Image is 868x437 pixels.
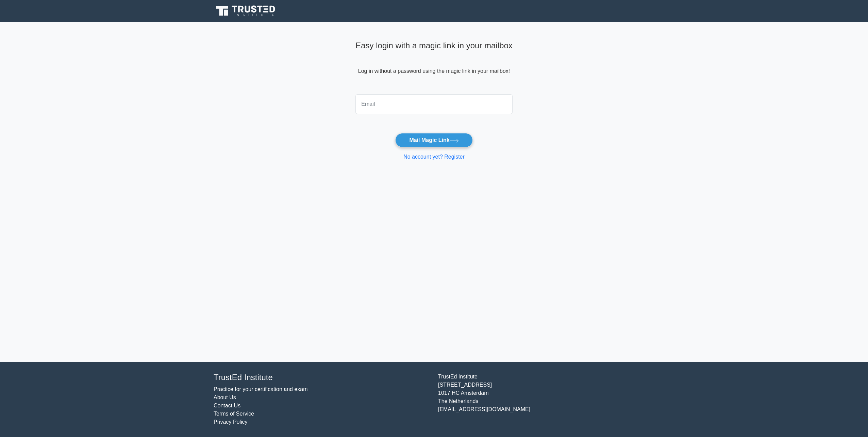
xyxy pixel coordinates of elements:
[214,419,248,425] a: Privacy Policy
[395,133,472,147] button: Mail Magic Link
[355,94,513,114] input: Email
[214,386,308,392] a: Practice for your certification and exam
[355,41,513,51] h4: Easy login with a magic link in your mailbox
[355,38,513,92] div: Log in without a password using the magic link in your mailbox!
[214,403,240,408] a: Contact Us
[214,373,430,383] h4: TrustEd Institute
[403,154,465,160] a: No account yet? Register
[214,411,254,417] a: Terms of Service
[434,373,658,426] div: TrustEd Institute [STREET_ADDRESS] 1017 HC Amsterdam The Netherlands [EMAIL_ADDRESS][DOMAIN_NAME]
[214,394,236,400] a: About Us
